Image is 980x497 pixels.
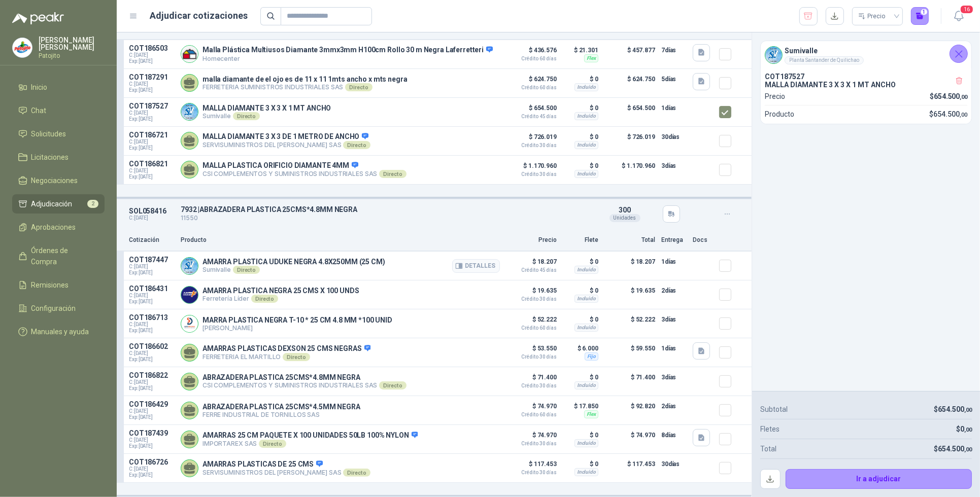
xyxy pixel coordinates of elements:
[506,458,557,475] p: $ 117.453
[661,235,687,245] p: Entrega
[202,316,392,324] p: MARRA PLASTICA NEGRA T-10 * 25 CM 4.8 MM *100 UNID
[129,160,175,168] p: COT186821
[506,354,557,360] span: Crédito 30 días
[345,83,372,91] div: Directo
[661,458,687,470] p: 30 días
[950,45,968,63] button: Cerrar
[506,143,557,148] span: Crédito 30 días
[693,235,713,245] p: Docs
[604,285,655,305] p: $ 19.635
[129,168,175,174] span: C: [DATE]
[129,379,175,385] span: C: [DATE]
[604,44,655,64] p: $ 457.877
[575,439,598,447] div: Incluido
[202,440,418,448] p: IMPORTAREX SAS
[506,268,557,273] span: Crédito 45 días
[129,73,175,81] p: COT187291
[129,342,175,350] p: COT186602
[506,235,557,245] p: Precio
[343,141,370,149] div: Directo
[202,381,407,389] p: CSI COMPLEMENTOS Y SUMINISTROS INDUSTRIALES SAS
[575,141,598,149] div: Incluido
[129,414,175,420] span: Exp: [DATE]
[506,412,557,417] span: Crédito 60 días
[563,160,598,172] p: $ 0
[563,313,598,326] p: $ 0
[563,285,598,297] p: $ 0
[506,44,557,61] p: $ 436.576
[129,215,175,221] p: C: [DATE]
[604,313,655,334] p: $ 52.222
[129,207,175,215] p: SOL058416
[202,132,370,141] p: MALLA DIAMANTE 3 X 3 DE 1 METRO DE ANCHO
[129,58,175,64] span: Exp: [DATE]
[12,322,105,341] a: Manuales y ayuda
[181,205,593,214] p: 7932 | ABRAZADERA PLASTICA 25CMS*4.8MM NEGRA
[129,116,175,122] span: Exp: [DATE]
[785,56,864,64] div: Planta Santander de Quilichao
[934,443,972,454] p: $
[202,83,407,91] p: FERRETERIA SUMINISTROS INDUSTRIALES SAS
[31,175,78,186] span: Negociaciones
[129,293,175,299] span: C: [DATE]
[129,313,175,322] p: COT186713
[610,214,640,222] div: Unidades
[12,171,105,190] a: Negociaciones
[604,371,655,392] p: $ 71.400
[661,429,687,441] p: 8 días
[563,256,598,268] p: $ 0
[506,342,557,360] p: $ 53.550
[575,112,598,120] div: Incluido
[585,352,598,361] div: Fijo
[12,299,105,318] a: Configuración
[506,285,557,302] p: $ 19.635
[202,344,370,353] p: AMARRAS PLASTICAS DEXSON 25 CMS NEGRAS
[584,410,598,418] div: Flex
[129,472,175,478] span: Exp: [DATE]
[604,429,655,449] p: $ 74.970
[129,443,175,449] span: Exp: [DATE]
[202,141,370,149] p: SERVISUMINISTROS DEL [PERSON_NAME] SAS
[233,266,260,274] div: Directo
[202,295,359,303] p: Ferretería Líder
[661,73,687,85] p: 5 días
[661,285,687,297] p: 2 días
[938,445,972,453] span: 654.500
[938,405,972,413] span: 654.500
[259,440,286,448] div: Directo
[12,78,105,97] a: Inicio
[506,160,557,177] p: $ 1.170.960
[604,102,655,122] p: $ 654.500
[506,131,557,148] p: $ 726.019
[202,46,493,55] p: Malla Plástica Multiusos Diamante 3mmx3mm H100cm Rollo 30 m Negra Laferretteri
[129,174,175,180] span: Exp: [DATE]
[202,460,370,469] p: AMARRAS PLASTICAS DE 25 CMS
[506,56,557,61] span: Crédito 60 días
[129,400,175,408] p: COT186429
[31,222,76,233] span: Aprobaciones
[661,256,687,268] p: 1 días
[911,7,929,25] button: 1
[761,41,971,68] div: Company LogoSumivallePlanta Santander de Quilichao
[934,404,972,415] p: $
[129,52,175,58] span: C: [DATE]
[202,55,493,62] p: Homecenter
[604,160,655,180] p: $ 1.170.960
[202,104,331,112] p: MALLA DIAMANTE 3 X 3 X 1 MT ANCHO
[202,112,331,120] p: Sumivalle
[181,46,198,62] img: Company Logo
[604,256,655,276] p: $ 18.207
[563,371,598,383] p: $ 0
[575,266,598,274] div: Incluido
[202,469,370,477] p: SERVISUMINISTROS DEL [PERSON_NAME] SAS
[12,241,105,271] a: Órdenes de Compra
[964,427,972,433] span: ,00
[506,313,557,331] p: $ 52.222
[31,245,95,267] span: Órdenes de Compra
[506,470,557,475] span: Crédito 30 días
[661,131,687,143] p: 30 días
[202,373,407,381] p: ABRAZADERA PLASTICA 25CMS*4.8MM NEGRA
[129,350,175,357] span: C: [DATE]
[506,429,557,446] p: $ 74.970
[960,94,967,100] span: ,00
